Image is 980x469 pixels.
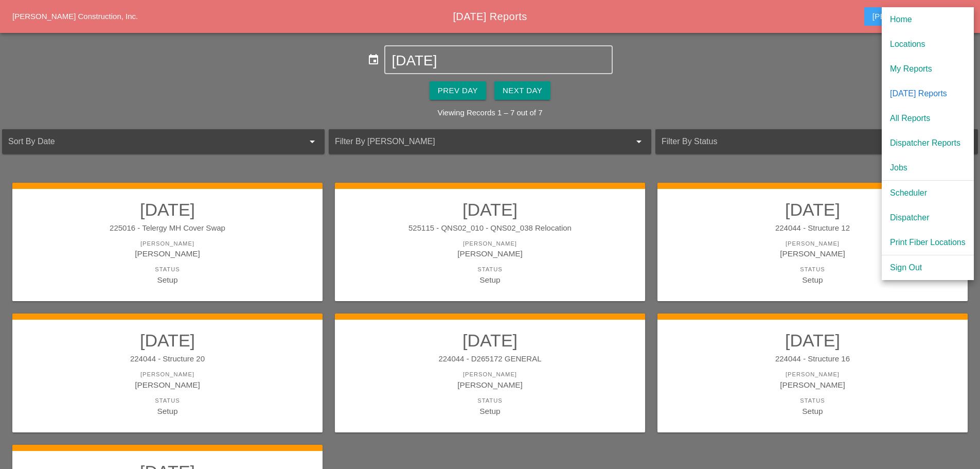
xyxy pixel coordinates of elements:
h2: [DATE] [23,199,312,220]
div: [PERSON_NAME] [668,239,957,248]
a: [PERSON_NAME] Construction, Inc. [12,12,138,21]
a: [DATE]224044 - Structure 12[PERSON_NAME][PERSON_NAME]StatusSetup [668,199,957,286]
h2: [DATE] [23,330,312,351]
button: Prev Day [430,81,486,100]
div: Setup [668,274,957,286]
a: All Reports [882,106,974,131]
i: arrow_drop_down [306,135,318,148]
h2: [DATE] [668,199,957,220]
div: [DATE] Reports [890,88,966,100]
div: Setup [345,405,635,417]
a: Scheduler [882,181,974,205]
h2: [DATE] [668,330,957,351]
a: [DATE]525115 - QNS02_010 - QNS02_038 Relocation[PERSON_NAME][PERSON_NAME]StatusSetup [345,199,635,286]
div: Setup [668,405,957,417]
a: Print Fiber Locations [882,230,974,255]
h2: [DATE] [345,199,635,220]
div: Setup [23,405,312,417]
div: All Reports [890,112,966,125]
h2: [DATE] [345,330,635,351]
input: Select Date [391,53,605,69]
a: Dispatcher Reports [882,131,974,155]
a: Dispatcher [882,205,974,230]
i: event [367,54,380,66]
div: Dispatcher Reports [890,137,966,149]
div: [PERSON_NAME] [345,370,635,379]
div: [PERSON_NAME] [345,248,635,259]
div: [PERSON_NAME] [345,379,635,391]
div: Scheduler [890,187,966,199]
div: [PERSON_NAME] [872,10,955,23]
button: [PERSON_NAME] [864,7,964,26]
div: 224044 - Structure 12 [668,222,957,234]
div: 224044 - Structure 16 [668,353,957,365]
span: [DATE] Reports [453,11,527,22]
div: 225016 - Telergy MH Cover Swap [23,222,312,234]
div: Sign Out [890,262,966,274]
div: [PERSON_NAME] [668,248,957,259]
div: [PERSON_NAME] [23,239,312,248]
div: Status [23,265,312,274]
a: [DATE]225016 - Telergy MH Cover Swap[PERSON_NAME][PERSON_NAME]StatusSetup [23,199,312,286]
div: Setup [345,274,635,286]
div: Setup [23,274,312,286]
div: Jobs [890,162,966,174]
div: [PERSON_NAME] [23,379,312,391]
div: [PERSON_NAME] [23,248,312,259]
div: Status [668,265,957,274]
div: [PERSON_NAME] [345,239,635,248]
a: Locations [882,32,974,57]
div: My Reports [890,63,966,75]
div: [PERSON_NAME] [668,379,957,391]
i: arrow_drop_down [633,135,645,148]
a: [DATE] Reports [882,81,974,106]
a: [DATE]224044 - D265172 GENERAL[PERSON_NAME][PERSON_NAME]StatusSetup [345,330,635,416]
div: 224044 - Structure 20 [23,353,312,365]
a: [DATE]224044 - Structure 16[PERSON_NAME][PERSON_NAME]StatusSetup [668,330,957,416]
div: Status [345,265,635,274]
a: [DATE]224044 - Structure 20[PERSON_NAME][PERSON_NAME]StatusSetup [23,330,312,416]
div: Home [890,13,966,26]
div: Print Fiber Locations [890,236,966,249]
a: Home [882,7,974,32]
div: Dispatcher [890,212,966,224]
a: My Reports [882,57,974,81]
div: Next Day [503,85,542,97]
div: Locations [890,38,966,50]
button: Next Day [494,81,550,100]
div: [PERSON_NAME] [668,370,957,379]
div: [PERSON_NAME] [23,370,312,379]
a: Jobs [882,155,974,180]
div: Prev Day [438,85,478,97]
div: 224044 - D265172 GENERAL [345,353,635,365]
div: Status [345,396,635,405]
div: 525115 - QNS02_010 - QNS02_038 Relocation [345,222,635,234]
div: Status [23,396,312,405]
div: Status [668,396,957,405]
